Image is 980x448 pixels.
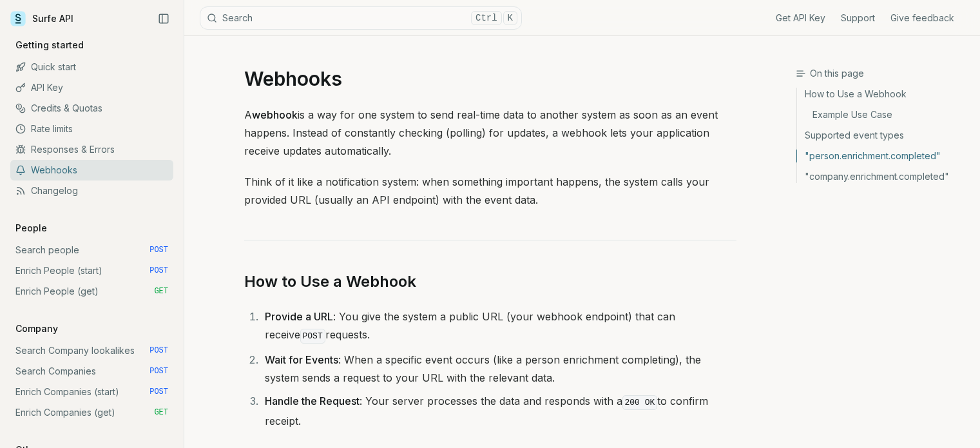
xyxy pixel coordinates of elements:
span: POST [149,387,168,397]
a: Supported event types [797,125,970,146]
a: Support [841,12,875,24]
button: Collapse Sidebar [154,9,173,28]
code: POST [300,329,325,344]
li: : Your server processes the data and responds with a to confirm receipt. [261,392,736,430]
p: People [10,222,52,235]
p: Think of it like a notification system: when something important happens, the system calls your p... [244,173,736,209]
a: Changelog [10,180,173,201]
kbd: K [503,11,517,25]
a: Enrich People (start) POST [10,260,173,281]
a: Quick start [10,57,173,77]
p: Company [10,322,63,335]
li: : When a specific event occurs (like a person enrichment completing), the system sends a request ... [261,351,736,387]
a: Search people POST [10,240,173,260]
span: GET [154,407,168,418]
a: Responses & Errors [10,139,173,160]
span: POST [149,245,168,255]
a: "person.enrichment.completed" [797,146,970,166]
a: Enrich Companies (start) POST [10,382,173,402]
h1: Webhooks [244,67,736,90]
a: Example Use Case [797,104,970,125]
button: SearchCtrlK [200,6,522,30]
span: POST [149,366,168,376]
a: API Key [10,77,173,98]
a: How to Use a Webhook [797,88,970,104]
span: POST [149,346,168,356]
span: GET [154,286,168,297]
a: Webhooks [10,160,173,180]
p: A is a way for one system to send real-time data to another system as soon as an event happens. I... [244,106,736,160]
a: Give feedback [890,12,954,24]
strong: webhook [252,108,298,121]
a: "company.enrichment.completed" [797,166,970,183]
a: Enrich People (get) GET [10,281,173,302]
code: 200 OK [622,395,658,410]
strong: Wait for Events [265,353,338,366]
kbd: Ctrl [471,11,502,25]
strong: Handle the Request [265,394,360,407]
a: Rate limits [10,119,173,139]
a: Get API Key [776,12,825,24]
a: Search Companies POST [10,361,173,382]
a: How to Use a Webhook [244,271,416,292]
a: Enrich Companies (get) GET [10,402,173,423]
strong: Provide a URL [265,310,333,323]
a: Credits & Quotas [10,98,173,119]
a: Search Company lookalikes POST [10,340,173,361]
li: : You give the system a public URL (your webhook endpoint) that can receive requests. [261,307,736,346]
p: Getting started [10,39,89,52]
h3: On this page [796,67,970,80]
a: Surfe API [10,9,73,28]
span: POST [149,266,168,276]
